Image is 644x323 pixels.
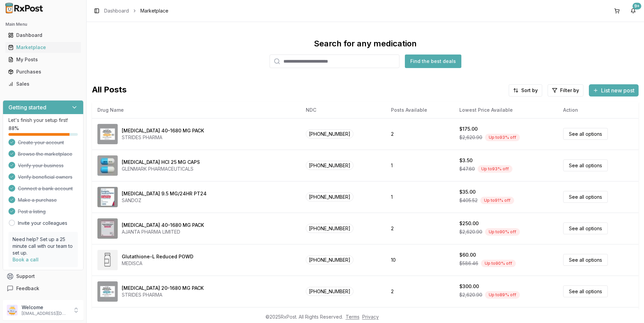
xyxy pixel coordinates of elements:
button: Purchases [3,66,84,77]
th: Action [558,102,639,118]
a: Dashboard [104,7,129,14]
span: [PHONE_NUMBER] [306,255,353,264]
div: [MEDICAL_DATA] 40-1680 MG PACK [122,222,204,229]
button: 9+ [628,5,639,16]
a: See all options [563,254,608,266]
img: User avatar [7,305,18,316]
span: [PHONE_NUMBER] [306,129,353,138]
div: Up to 90 % off [485,228,520,236]
a: Terms [346,314,360,320]
td: 1 [386,150,454,181]
nav: breadcrumb [104,7,168,14]
div: Up to 90 % off [481,260,516,267]
button: Dashboard [3,30,84,41]
td: 2 [386,213,454,244]
div: $60.00 [459,252,476,258]
span: $47.60 [459,166,475,172]
img: Omeprazole-Sodium Bicarbonate 20-1680 MG PACK [97,281,118,302]
button: My Posts [3,54,84,65]
a: See all options [563,128,608,140]
div: STRIDES PHARMA [122,292,204,298]
th: Posts Available [386,102,454,118]
p: [EMAIL_ADDRESS][DOMAIN_NAME] [22,311,69,316]
div: AJANTA PHARMA LIMITED [122,229,204,235]
span: Verify your business [18,162,64,169]
img: Atomoxetine HCl 25 MG CAPS [97,155,118,176]
span: Sort by [521,87,538,94]
img: Omeprazole-Sodium Bicarbonate 40-1680 MG PACK [97,218,118,239]
div: Up to 89 % off [485,291,520,299]
td: 10 [386,244,454,276]
button: Sort by [509,84,542,96]
a: Marketplace [5,41,81,53]
span: $2,620.90 [459,292,482,298]
button: Support [3,270,84,282]
div: Glutathione-L Reduced POWD [122,253,193,260]
div: [MEDICAL_DATA] HCl 25 MG CAPS [122,159,200,166]
span: Browse the marketplace [18,151,72,157]
span: Post a listing [18,208,46,215]
div: STRIDES PHARMA [122,134,204,141]
p: Welcome [22,304,69,311]
div: $175.00 [459,126,478,132]
span: Filter by [560,87,579,94]
div: MEDISCA [122,260,193,267]
span: List new post [601,86,635,94]
span: Create your account [18,139,64,146]
img: Omeprazole-Sodium Bicarbonate 40-1680 MG PACK [97,124,118,144]
span: [PHONE_NUMBER] [306,224,353,233]
div: $35.00 [459,189,476,195]
span: $2,620.90 [459,229,482,235]
span: [PHONE_NUMBER] [306,287,353,296]
iframe: Intercom live chat [621,300,637,316]
button: Marketplace [3,42,84,53]
div: GLENMARK PHARMACEUTICALS [122,166,200,172]
th: NDC [300,102,386,118]
p: Need help? Set up a 25 minute call with our team to set up. [13,236,74,256]
div: 9+ [632,3,641,9]
div: Purchases [8,68,78,75]
th: Drug Name [92,102,300,118]
div: [MEDICAL_DATA] 9.5 MG/24HR PT24 [122,190,207,197]
button: List new post [589,84,639,96]
img: Glutathione-L Reduced POWD [97,250,118,270]
p: Let's finish your setup first! [8,117,78,124]
h3: Getting started [8,103,46,111]
span: Feedback [16,285,39,292]
div: Sales [8,81,78,87]
span: $2,620.90 [459,134,482,141]
span: [PHONE_NUMBER] [306,161,353,170]
button: Feedback [3,282,84,295]
a: List new post [589,88,639,94]
div: My Posts [8,56,78,63]
div: Marketplace [8,44,78,51]
div: Dashboard [8,32,78,39]
span: Connect a bank account [18,185,73,192]
a: Invite your colleagues [18,220,67,227]
td: 2 [386,276,454,307]
span: Make a purchase [18,197,57,203]
td: 1 [386,181,454,213]
div: $3.50 [459,157,473,164]
th: Lowest Price Available [454,102,558,118]
a: See all options [563,159,608,171]
a: My Posts [5,53,81,66]
a: See all options [563,222,608,234]
h2: Main Menu [5,22,81,27]
div: SANDOZ [122,197,207,204]
span: $405.52 [459,197,478,204]
div: Search for any medication [314,38,417,49]
a: Privacy [362,314,379,320]
button: Sales [3,79,84,89]
div: Up to 93 % off [485,134,520,141]
span: [PHONE_NUMBER] [306,192,353,201]
a: Sales [5,78,81,90]
div: $250.00 [459,220,479,227]
span: Verify beneficial owners [18,174,72,180]
div: [MEDICAL_DATA] 20-1680 MG PACK [122,285,204,292]
a: See all options [563,191,608,203]
img: RxPost Logo [3,3,46,14]
span: $586.46 [459,260,478,267]
td: 2 [386,118,454,150]
span: All Posts [92,84,127,96]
